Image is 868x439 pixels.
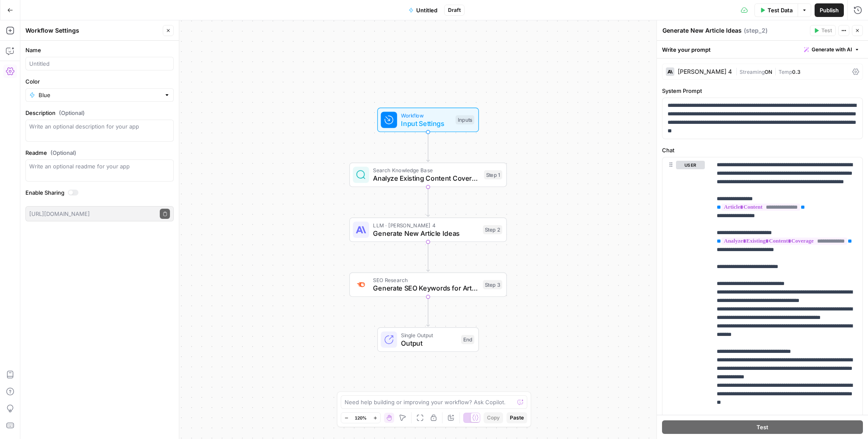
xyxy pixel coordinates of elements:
[754,3,798,17] button: Test Data
[373,166,480,174] span: Search Knowledge Base
[484,412,503,423] button: Copy
[373,276,479,284] span: SEO Research
[820,6,839,14] span: Publish
[373,283,479,293] span: Generate SEO Keywords for Article Ideas
[355,414,367,421] span: 120%
[25,46,174,54] label: Name
[349,108,507,132] div: WorkflowInput SettingsInputs
[744,26,768,35] span: ( step_2 )
[810,25,836,36] button: Test
[426,187,429,216] g: Edge from step_1 to step_2
[356,280,366,290] img: 8a3tdog8tf0qdwwcclgyu02y995m
[662,420,863,434] button: Test
[25,26,160,35] div: Workflow Settings
[349,162,507,187] div: Search Knowledge BaseAnalyze Existing Content CoverageStep 1
[25,148,174,157] label: Readme
[735,67,740,75] span: |
[29,59,170,68] input: Untitled
[416,6,437,14] span: Untitled
[662,87,863,95] label: System Prompt
[484,170,502,179] div: Step 1
[461,335,474,344] div: End
[483,225,503,235] div: Step 2
[812,46,852,53] span: Generate with AI
[50,148,76,157] span: (Optional)
[39,91,161,99] input: Blue
[349,218,507,242] div: LLM · [PERSON_NAME] 4Generate New Article IdeasStep 2
[403,3,442,17] button: Untitled
[373,221,479,229] span: LLM · [PERSON_NAME] 4
[757,423,768,431] span: Test
[426,296,429,326] g: Edge from step_3 to end
[448,6,461,14] span: Draft
[373,173,480,183] span: Analyze Existing Content Coverage
[765,69,772,75] span: ON
[676,161,705,169] button: user
[401,331,457,339] span: Single Output
[401,111,451,119] span: Workflow
[25,188,174,197] label: Enable Sharing
[772,67,779,75] span: |
[768,6,793,14] span: Test Data
[25,77,174,86] label: Color
[657,41,868,58] div: Write your prompt
[349,272,507,297] div: SEO ResearchGenerate SEO Keywords for Article IdeasStep 3
[426,132,429,162] g: Edge from start to step_1
[662,146,863,154] label: Chat
[373,228,479,238] span: Generate New Article Ideas
[506,412,527,423] button: Paste
[792,69,801,75] span: 0.3
[456,115,474,125] div: Inputs
[349,327,507,352] div: Single OutputOutputEnd
[740,69,765,75] span: Streaming
[426,242,429,271] g: Edge from step_2 to step_3
[401,338,457,348] span: Output
[801,44,863,55] button: Generate with AI
[662,26,742,35] textarea: Generate New Article Ideas
[815,3,844,17] button: Publish
[25,109,174,117] label: Description
[483,280,503,289] div: Step 3
[678,69,732,75] div: [PERSON_NAME] 4
[401,118,451,129] span: Input Settings
[487,414,500,422] span: Copy
[821,27,832,34] span: Test
[510,414,524,422] span: Paste
[59,109,85,117] span: (Optional)
[779,69,792,75] span: Temp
